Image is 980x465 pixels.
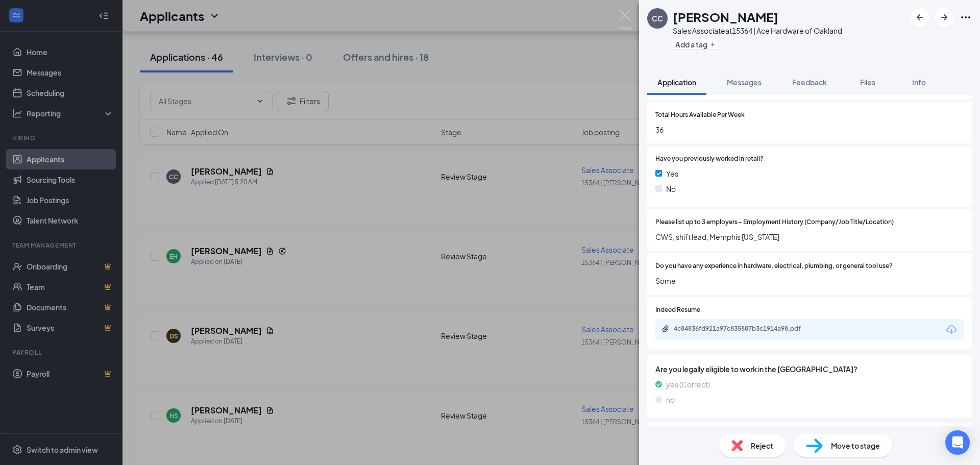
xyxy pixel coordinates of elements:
button: ArrowRight [935,8,953,27]
span: Application [657,78,696,87]
span: Yes [666,168,678,179]
h1: [PERSON_NAME] [673,8,778,26]
span: 36 [655,124,964,135]
svg: Download [945,324,958,336]
svg: ArrowLeftNew [914,11,926,23]
span: CWS, shift lead, Memphis [US_STATE] [655,231,964,242]
button: PlusAdd a tag [673,39,718,50]
span: Indeed Resume [655,305,700,315]
span: Some [655,275,964,286]
span: Move to stage [831,440,880,451]
div: CC [652,13,663,23]
span: Please list up to 3 employers - Employment History (Company/Job Title/Location) [655,217,894,227]
span: Have you previously worked in retail? [655,154,764,164]
span: Messages [727,78,762,87]
div: Open Intercom Messenger [945,430,970,455]
svg: Plus [709,41,716,47]
svg: ArrowRight [938,11,950,23]
span: Feedback [792,78,827,87]
span: Reject [751,440,773,451]
a: Paperclip4c84836fd921a97c835887b3c1914a98.pdf [661,325,827,334]
span: No [666,183,676,194]
svg: Ellipses [960,11,972,23]
span: yes (Correct) [666,379,710,390]
span: Files [860,78,875,87]
span: Do you have any experience in hardware, electrical, plumbing, or general tool use? [655,261,893,271]
div: 4c84836fd921a97c835887b3c1914a98.pdf [674,325,817,333]
span: Info [912,78,926,87]
button: ArrowLeftNew [911,8,929,27]
span: Are you legally eligible to work in the [GEOGRAPHIC_DATA]? [655,363,964,375]
div: Sales Associate at 15364 | Ace Hardware of Oakland [673,26,842,36]
svg: Paperclip [661,325,670,333]
span: no [666,394,675,405]
span: Total Hours Available Per Week [655,110,745,120]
